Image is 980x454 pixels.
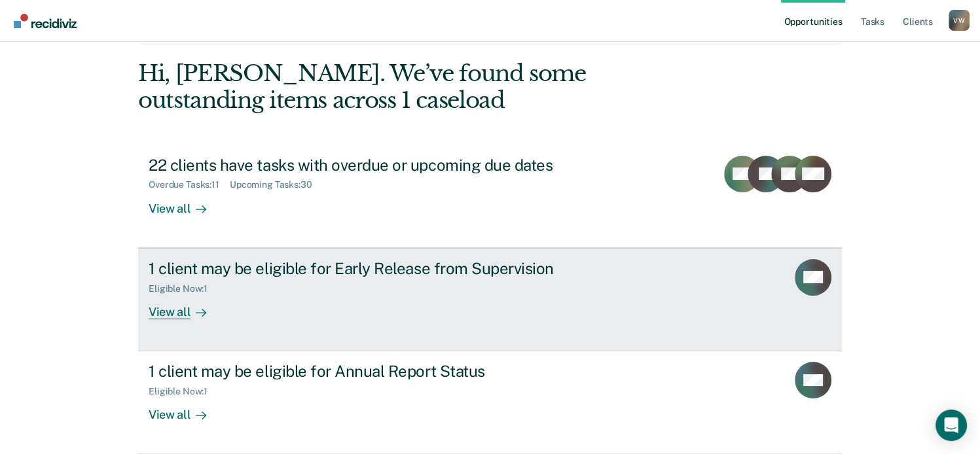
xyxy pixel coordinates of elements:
div: 22 clients have tasks with overdue or upcoming due dates [149,156,608,175]
a: 22 clients have tasks with overdue or upcoming due datesOverdue Tasks:11Upcoming Tasks:30View all [138,145,842,248]
img: Recidiviz [14,14,77,28]
div: 1 client may be eligible for Annual Report Status [149,362,608,381]
button: Profile dropdown button [949,10,970,31]
a: 1 client may be eligible for Annual Report StatusEligible Now:1View all [138,351,842,454]
div: Hi, [PERSON_NAME]. We’ve found some outstanding items across 1 caseload [138,60,701,114]
div: View all [149,397,222,423]
a: 1 client may be eligible for Early Release from SupervisionEligible Now:1View all [138,248,842,351]
div: Overdue Tasks : 11 [149,179,230,190]
div: V W [949,10,970,31]
div: Eligible Now : 1 [149,386,218,397]
div: Open Intercom Messenger [935,410,967,441]
div: 1 client may be eligible for Early Release from Supervision [149,259,608,278]
div: Upcoming Tasks : 30 [230,179,323,190]
div: View all [149,190,222,216]
div: Eligible Now : 1 [149,283,218,294]
div: View all [149,294,222,319]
